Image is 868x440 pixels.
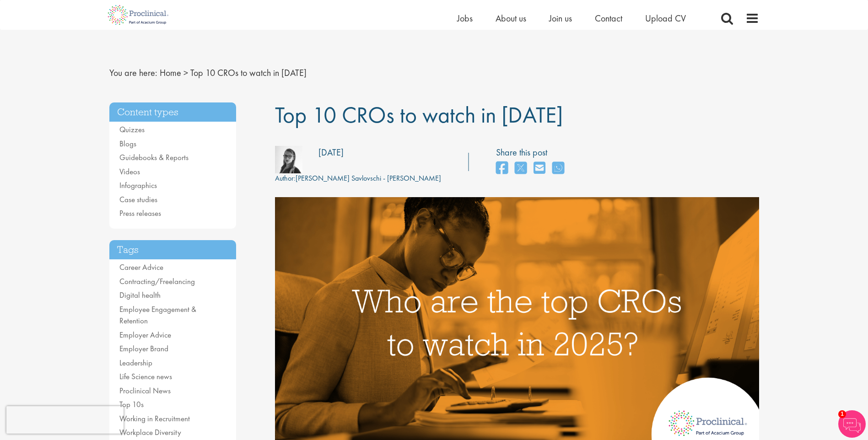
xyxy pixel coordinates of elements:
a: share on facebook [496,159,508,178]
a: Leadership [119,358,152,368]
span: Top 10 CROs to watch in [DATE] [190,67,307,79]
a: Guidebooks & Reports [119,152,189,162]
span: > [183,67,188,79]
span: Author: [275,173,296,183]
a: Case studies [119,194,157,204]
a: Quizzes [119,124,145,134]
a: Press releases [119,208,161,218]
a: Life Science news [119,371,172,381]
span: 1 [838,410,846,418]
a: Top 10s [119,399,144,409]
a: Employer Brand [119,343,168,354]
span: Top 10 CROs to watch in [DATE] [275,100,563,129]
a: Contact [595,12,622,24]
a: Employee Engagement & Retention [119,304,196,326]
a: Jobs [457,12,473,24]
a: Blogs [119,139,136,149]
a: Career Advice [119,262,163,272]
a: Employer Advice [119,330,171,340]
a: Join us [549,12,572,24]
a: Digital health [119,290,161,300]
a: About us [496,12,526,24]
a: Proclinical News [119,386,171,396]
h3: Content types [109,102,237,122]
img: fff6768c-7d58-4950-025b-08d63f9598ee [275,146,302,173]
iframe: reCAPTCHA [6,406,124,434]
a: Infographics [119,180,157,190]
img: Chatbot [838,410,866,438]
a: Videos [119,166,140,177]
a: Upload CV [645,12,686,24]
div: [DATE] [318,146,344,159]
span: You are here: [109,67,157,79]
a: share on twitter [515,159,527,178]
a: Working in Recruitment [119,413,190,424]
div: [PERSON_NAME] Savlovschi - [PERSON_NAME] [275,173,441,184]
a: share on whats app [552,159,564,178]
a: Contracting/Freelancing [119,276,195,286]
label: Share this post [496,146,569,159]
h3: Tags [109,240,237,260]
a: share on email [534,159,545,178]
a: Workplace Diversity [119,427,181,437]
a: breadcrumb link [160,67,181,79]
